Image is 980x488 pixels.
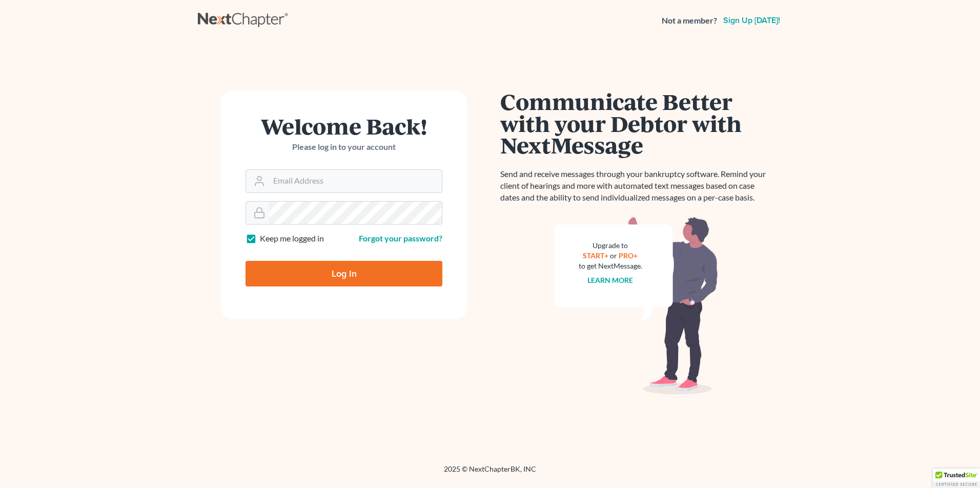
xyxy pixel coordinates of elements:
[246,261,442,286] input: Log In
[662,15,717,27] strong: Not a member?
[610,251,618,260] span: or
[579,240,642,251] div: Upgrade to
[579,261,642,271] div: to get NextMessage.
[198,464,782,482] div: 2025 © NextChapterBK, INC
[359,233,442,243] a: Forgot your password?
[721,16,782,25] a: Sign up [DATE]!
[619,251,638,260] a: PRO+
[269,170,442,192] input: Email Address
[933,469,980,488] div: TrustedSite Certified
[246,115,442,137] h1: Welcome Back!
[246,141,442,153] p: Please log in to your account
[588,276,634,284] a: Learn more
[583,251,609,260] a: START+
[500,91,772,156] h1: Communicate Better with your Debtor with NextMessage
[260,233,324,245] label: Keep me logged in
[500,168,772,204] p: Send and receive messages through your bankruptcy software. Remind your client of hearings and mo...
[554,216,718,395] img: nextmessage_bg-59042aed3d76b12b5cd301f8e5b87938c9018125f34e5fa2b7a6b67550977c72.svg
